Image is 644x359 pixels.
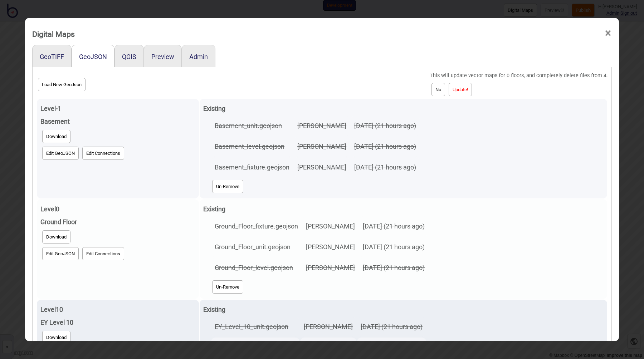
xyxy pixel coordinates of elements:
button: Preview [151,53,174,60]
button: No [431,83,445,96]
td: [PERSON_NAME] [300,317,356,337]
td: [PERSON_NAME] [300,338,356,358]
button: Download [42,130,70,143]
div: Level 10 [40,303,195,316]
td: [PERSON_NAME] [294,137,350,157]
button: Download [42,230,70,244]
td: [PERSON_NAME] [302,216,358,236]
button: Edit GeoJSON [42,147,79,160]
td: Ground_Floor_fixture.geojson [211,216,302,236]
a: Edit Connections [80,245,126,262]
button: Un-Remove [212,280,243,294]
td: Ground_Floor_unit.geojson [211,237,302,257]
button: Update! [449,83,472,96]
button: Un-Remove [212,180,243,193]
button: Download [42,331,70,344]
td: [DATE] (21 hours ago) [357,338,426,358]
td: [DATE] (21 hours ago) [359,258,428,278]
button: Edit Connections [82,247,124,260]
td: [PERSON_NAME] [302,237,358,257]
td: [DATE] (21 hours ago) [351,157,420,177]
td: [DATE] (21 hours ago) [359,216,428,236]
button: QGIS [122,53,136,60]
strong: Existing [203,306,225,313]
strong: Existing [203,205,225,213]
button: Admin [189,53,208,60]
td: Basement_fixture.geojson [211,157,293,177]
button: GeoJSON [79,53,107,60]
strong: Existing [203,105,225,112]
button: Edit GeoJSON [42,247,79,260]
td: [PERSON_NAME] [294,116,350,136]
div: Level -1 [40,102,195,115]
td: Basement_level.geojson [211,137,293,157]
div: Digital Maps [32,26,75,42]
div: This will update vector maps for 0 floors, and completely delete files from 4. [430,71,608,81]
span: × [604,21,612,45]
td: EY_Level_10_unit.geojson [211,317,299,337]
td: [PERSON_NAME] [294,157,350,177]
td: Basement_unit.geojson [211,116,293,136]
td: [DATE] (21 hours ago) [357,317,426,337]
td: EY_Level_10_level.geojson [211,338,299,358]
button: Edit Connections [82,147,124,160]
td: Ground_Floor_level.geojson [211,258,302,278]
button: Load New GeoJson [38,78,86,91]
button: GeoTIFF [40,53,64,60]
div: Basement [40,115,195,128]
div: Level 0 [40,203,195,216]
a: Edit Connections [80,145,126,162]
td: [PERSON_NAME] [302,258,358,278]
div: Ground Floor [40,216,195,228]
div: EY Level 10 [40,316,195,329]
td: [DATE] (21 hours ago) [351,137,420,157]
td: [DATE] (21 hours ago) [359,237,428,257]
td: [DATE] (21 hours ago) [351,116,420,136]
